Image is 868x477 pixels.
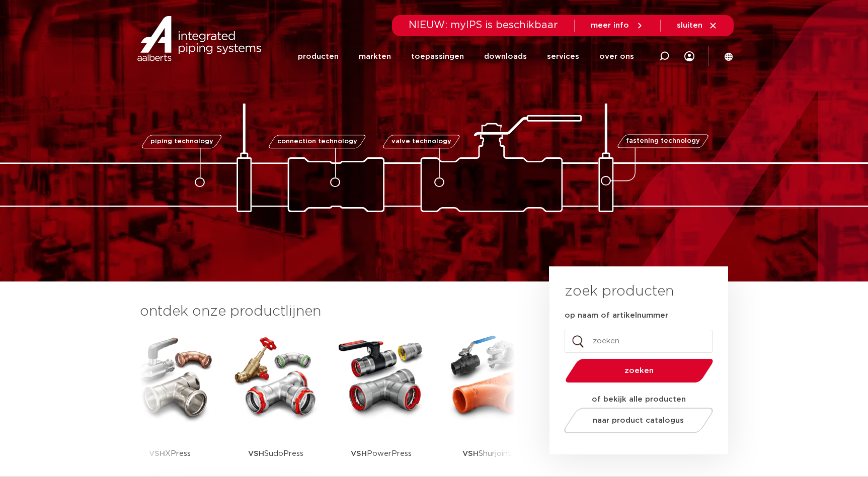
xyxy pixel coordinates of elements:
span: zoeken [591,367,687,374]
input: zoeken [565,330,713,353]
nav: Menu [298,37,634,76]
strong: of bekijk alle producten [592,396,686,403]
strong: VSH [462,450,479,457]
h3: ontdek onze productlijnen [140,302,515,322]
strong: VSH [149,450,165,457]
span: piping technology [150,138,213,145]
a: services [547,37,579,76]
a: downloads [484,37,527,76]
a: over ons [599,37,634,76]
button: zoeken [561,358,717,384]
span: NIEUW: myIPS is beschikbaar [409,20,558,30]
label: op naam of artikelnummer [565,311,668,321]
a: producten [298,37,339,76]
span: naar product catalogus [593,417,684,424]
h3: zoek producten [565,281,674,302]
a: toepassingen [411,37,464,76]
span: connection technology [277,138,357,145]
span: valve technology [391,138,451,145]
a: meer info [591,21,644,30]
strong: VSH [248,450,264,457]
span: fastening technology [626,138,700,145]
a: naar product catalogus [561,408,716,433]
span: meer info [591,22,629,29]
span: sluiten [677,22,702,29]
div: my IPS [684,36,694,76]
a: sluiten [677,21,718,30]
strong: VSH [351,450,367,457]
a: markten [359,37,391,76]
